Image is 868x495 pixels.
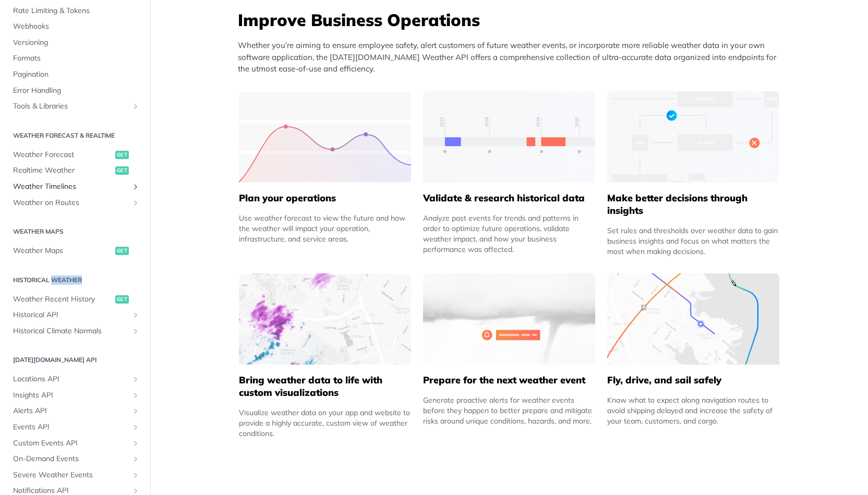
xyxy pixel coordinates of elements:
[239,91,411,183] img: 39565e8-group-4962x.svg
[13,406,129,416] span: Alerts API
[8,99,142,114] a: Tools & LibrariesShow subpages for Tools & Libraries
[131,183,140,191] button: Show subpages for Weather Timelines
[239,192,411,204] h5: Plan your operations
[13,438,129,449] span: Custom Events API
[8,467,142,483] a: Severe Weather EventsShow subpages for Severe Weather Events
[13,101,129,112] span: Tools & Libraries
[131,487,140,495] button: Show subpages for Notifications API
[115,166,129,175] span: get
[13,422,129,432] span: Events API
[8,355,142,365] h2: [DATE][DOMAIN_NAME] API
[607,374,779,387] h5: Fly, drive, and sail safely
[13,165,113,176] span: Realtime Weather
[8,292,142,307] a: Weather Recent Historyget
[13,150,113,160] span: Weather Forecast
[131,423,140,431] button: Show subpages for Events API
[13,390,129,401] span: Insights API
[423,374,595,387] h5: Prepare for the next weather event
[131,455,140,463] button: Show subpages for On-Demand Events
[8,179,142,195] a: Weather TimelinesShow subpages for Weather Timelines
[13,182,129,192] span: Weather Timelines
[8,131,142,140] h2: Weather Forecast & realtime
[607,192,779,217] h5: Make better decisions through insights
[131,407,140,415] button: Show subpages for Alerts API
[131,311,140,319] button: Show subpages for Historical API
[607,225,779,257] div: Set rules and thresholds over weather data to gain business insights and focus on what matters th...
[13,53,140,64] span: Formats
[423,192,595,204] h5: Validate & research historical data
[13,470,129,480] span: Severe Weather Events
[131,391,140,400] button: Show subpages for Insights API
[8,307,142,323] a: Historical APIShow subpages for Historical API
[131,102,140,111] button: Show subpages for Tools & Libraries
[8,3,142,19] a: Rate Limiting & Tokens
[13,21,140,32] span: Webhooks
[115,295,129,304] span: get
[131,471,140,479] button: Show subpages for Severe Weather Events
[8,388,142,403] a: Insights APIShow subpages for Insights API
[115,247,129,255] span: get
[13,246,113,256] span: Weather Maps
[239,273,411,365] img: 4463876-group-4982x.svg
[115,151,129,159] span: get
[13,38,140,48] span: Versioning
[13,198,129,208] span: Weather on Routes
[8,371,142,387] a: Locations APIShow subpages for Locations API
[8,147,142,163] a: Weather Forecastget
[13,326,129,336] span: Historical Climate Normals
[8,227,142,236] h2: Weather Maps
[8,403,142,419] a: Alerts APIShow subpages for Alerts API
[607,273,779,365] img: 994b3d6-mask-group-32x.svg
[8,436,142,451] a: Custom Events APIShow subpages for Custom Events API
[239,407,411,439] div: Visualize weather data on your app and website to provide a highly accurate, custom view of weath...
[131,375,140,383] button: Show subpages for Locations API
[8,451,142,467] a: On-Demand EventsShow subpages for On-Demand Events
[8,419,142,435] a: Events APIShow subpages for Events API
[607,91,779,183] img: a22d113-group-496-32x.svg
[131,327,140,335] button: Show subpages for Historical Climate Normals
[13,454,129,464] span: On-Demand Events
[8,163,142,178] a: Realtime Weatherget
[423,91,595,183] img: 13d7ca0-group-496-2.svg
[13,69,140,80] span: Pagination
[8,83,142,99] a: Error Handling
[8,243,142,259] a: Weather Mapsget
[8,35,142,51] a: Versioning
[239,213,411,244] div: Use weather forecast to view the future and how the weather will impact your operation, infrastru...
[239,374,411,399] h5: Bring weather data to life with custom visualizations
[8,275,142,285] h2: Historical Weather
[238,8,786,31] h3: Improve Business Operations
[13,6,140,16] span: Rate Limiting & Tokens
[8,323,142,339] a: Historical Climate NormalsShow subpages for Historical Climate Normals
[423,395,595,426] div: Generate proactive alerts for weather events before they happen to better prepare and mitigate ri...
[13,310,129,320] span: Historical API
[131,439,140,448] button: Show subpages for Custom Events API
[13,374,129,384] span: Locations API
[423,213,595,255] div: Analyze past events for trends and patterns in order to optimize future operations, validate weat...
[8,67,142,82] a: Pagination
[13,294,113,305] span: Weather Recent History
[8,51,142,66] a: Formats
[607,395,779,426] div: Know what to expect along navigation routes to avoid shipping delayed and increase the safety of ...
[8,195,142,211] a: Weather on RoutesShow subpages for Weather on Routes
[131,199,140,207] button: Show subpages for Weather on Routes
[238,40,786,75] p: Whether you’re aiming to ensure employee safety, alert customers of future weather events, or inc...
[423,273,595,365] img: 2c0a313-group-496-12x.svg
[13,86,140,96] span: Error Handling
[8,19,142,34] a: Webhooks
